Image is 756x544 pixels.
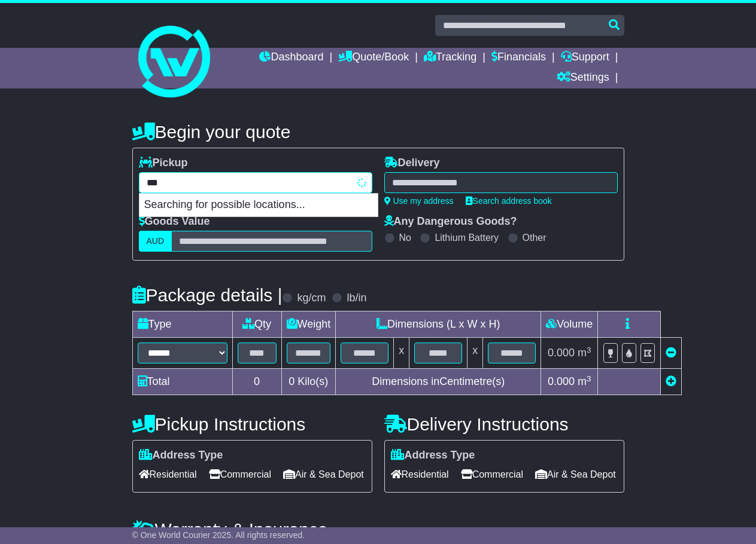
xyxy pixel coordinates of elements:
[557,68,609,88] a: Settings
[139,194,378,216] p: Searching for possible locations...
[139,172,372,193] typeahead: Please provide city
[139,215,210,228] label: Goods Value
[336,311,541,338] td: Dimensions (L x W x H)
[139,231,172,252] label: AUD
[384,196,454,206] a: Use my address
[587,374,591,383] sup: 3
[548,375,575,387] span: 0.000
[491,48,546,68] a: Financials
[435,232,499,243] label: Lithium Battery
[384,215,517,228] label: Any Dangerous Goods?
[578,347,591,359] span: m
[281,311,336,338] td: Weight
[132,311,232,338] td: Type
[209,465,271,484] span: Commercial
[259,48,323,68] a: Dashboard
[394,338,409,369] td: x
[399,232,411,243] label: No
[666,375,676,387] a: Add new item
[139,465,197,484] span: Residential
[523,232,546,243] label: Other
[132,122,624,142] h4: Begin your quote
[347,292,366,305] label: lb/in
[535,465,616,484] span: Air & Sea Depot
[384,414,624,434] h4: Delivery Instructions
[391,449,475,462] label: Address Type
[461,465,523,484] span: Commercial
[467,338,483,369] td: x
[338,48,409,68] a: Quote/Book
[132,530,305,540] span: © One World Courier 2025. All rights reserved.
[289,375,294,387] span: 0
[232,369,281,395] td: 0
[424,48,476,68] a: Tracking
[587,346,591,354] sup: 3
[132,369,232,395] td: Total
[139,157,188,170] label: Pickup
[384,157,440,170] label: Delivery
[281,369,336,395] td: Kilo(s)
[548,347,575,359] span: 0.000
[283,465,364,484] span: Air & Sea Depot
[297,292,326,305] label: kg/cm
[232,311,281,338] td: Qty
[132,414,372,434] h4: Pickup Instructions
[541,311,598,338] td: Volume
[391,465,449,484] span: Residential
[132,285,283,305] h4: Package details |
[561,48,609,68] a: Support
[132,519,624,539] h4: Warranty & Insurance
[336,369,541,395] td: Dimensions in Centimetre(s)
[578,375,591,387] span: m
[139,449,223,462] label: Address Type
[666,347,676,359] a: Remove this item
[466,196,552,206] a: Search address book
